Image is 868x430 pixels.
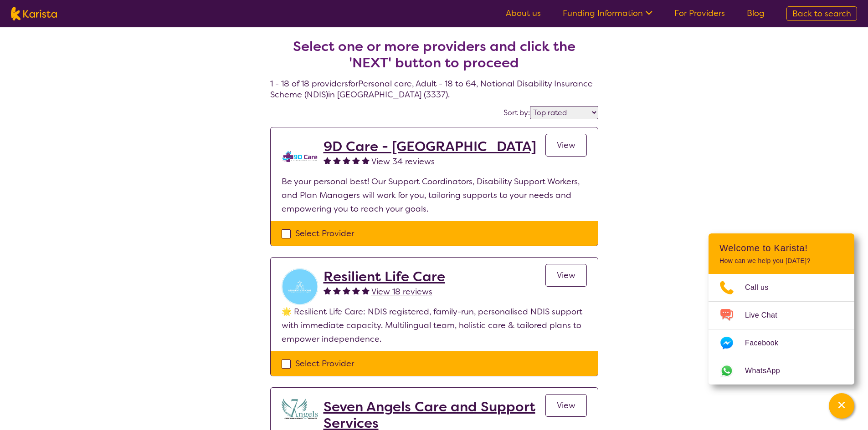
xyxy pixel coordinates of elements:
[282,138,318,175] img: zklkmrpc7cqrnhnbeqm0.png
[745,364,791,378] span: WhatsApp
[343,287,350,294] img: fullstar
[557,400,575,411] span: View
[11,7,57,20] img: Karista logo
[745,281,780,294] span: Call us
[282,175,587,216] p: Be your personal best! Our Support Coordinators, Disability Support Workers, and Plan Managers wi...
[563,8,652,19] a: Funding Information
[281,38,587,71] h2: Select one or more providers and click the 'NEXT' button to proceed
[503,108,530,117] label: Sort by:
[333,287,341,294] img: fullstar
[362,287,370,294] img: fullstar
[745,336,789,350] span: Facebook
[745,309,788,322] span: Live Chat
[709,274,854,384] ul: Choose channel
[792,8,851,19] span: Back to search
[545,264,587,287] a: View
[282,268,318,305] img: vzbticyvohokqi1ge6ob.jpg
[506,8,541,19] a: About us
[352,287,360,294] img: fullstar
[719,257,843,265] p: How can we help you [DATE]?
[545,394,587,417] a: View
[324,268,445,285] a: Resilient Life Care
[557,140,575,151] span: View
[324,287,331,294] img: fullstar
[371,285,432,298] a: View 18 reviews
[324,157,331,164] img: fullstar
[371,155,435,168] a: View 34 reviews
[709,357,854,384] a: Web link opens in a new tab.
[674,8,725,19] a: For Providers
[371,286,432,297] span: View 18 reviews
[719,243,843,253] h2: Welcome to Karista!
[282,305,587,346] p: 🌟 Resilient Life Care: NDIS registered, family-run, personalised NDIS support with immediate capa...
[362,157,370,164] img: fullstar
[371,156,435,167] span: View 34 reviews
[557,270,575,281] span: View
[829,393,854,419] button: Channel Menu
[709,233,854,384] div: Channel Menu
[786,6,857,21] a: Back to search
[352,157,360,164] img: fullstar
[333,157,341,164] img: fullstar
[545,134,587,157] a: View
[282,399,318,419] img: lugdbhoacugpbhbgex1l.png
[324,138,536,155] a: 9D Care - [GEOGRAPHIC_DATA]
[343,157,350,164] img: fullstar
[270,16,598,100] h4: 1 - 18 of 18 providers for Personal care , Adult - 18 to 64 , National Disability Insurance Schem...
[747,8,765,19] a: Blog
